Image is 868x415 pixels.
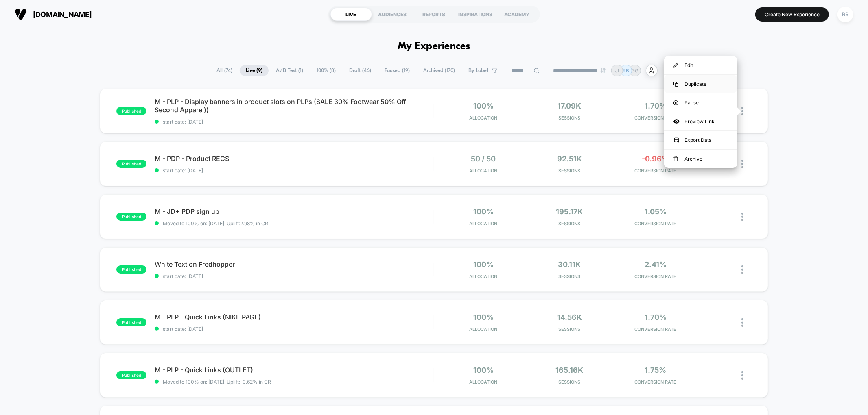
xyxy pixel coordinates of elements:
span: 100% ( 8 ) [310,65,342,76]
span: Sessions [529,168,611,174]
h1: My Experiences [398,41,470,52]
button: RB [835,6,856,23]
span: 100% [473,313,494,322]
p: JI [615,67,619,74]
img: end [601,68,606,73]
span: Paused ( 19 ) [378,65,416,76]
img: close [741,371,743,380]
div: Export Data [664,131,737,149]
span: CONVERSION RATE [614,221,697,226]
span: start date: [DATE] [155,273,433,279]
span: 100% [473,366,494,374]
span: published [116,371,146,379]
div: RB [837,7,853,22]
div: Edit [664,56,737,74]
span: Sessions [529,326,611,332]
span: published [116,265,146,274]
span: M - PLP - Quick Links (NIKE PAGE) [155,313,433,321]
span: CONVERSION RATE [614,326,697,332]
span: CONVERSION RATE [614,274,697,279]
span: Allocation [470,379,498,385]
div: Preview Link [664,112,737,130]
span: 14.56k [557,313,582,322]
span: M - JD+ PDP sign up [155,207,433,215]
span: CONVERSION RATE [614,115,697,121]
img: menu [673,63,678,68]
span: Sessions [529,115,611,121]
span: Sessions [529,274,611,279]
span: 1.05% [645,207,667,216]
span: Allocation [470,274,498,279]
span: -0.96% [642,154,669,163]
span: 30.11k [558,260,581,269]
div: ACADEMY [496,8,538,21]
span: 100% [473,260,494,269]
span: White Text on Fredhopper [155,260,433,268]
span: Allocation [470,221,498,226]
span: Draft ( 46 ) [343,65,377,76]
span: Live ( 9 ) [240,65,269,76]
span: 100% [473,102,494,110]
span: start date: [DATE] [155,119,433,125]
span: Allocation [470,326,498,332]
span: All ( 74 ) [210,65,238,76]
span: M - PLP - Display banners in product slots on PLPs (SALE 30% Footwear 50% Off Second Apparel)) [155,98,433,114]
span: 17.09k [558,102,582,110]
span: Sessions [529,379,611,385]
div: INSPIRATIONS [455,8,496,21]
span: start date: [DATE] [155,167,433,174]
span: Allocation [470,115,498,121]
div: LIVE [330,8,372,21]
span: 92.51k [557,154,582,163]
img: menu [673,156,678,162]
img: close [741,265,743,274]
span: CONVERSION RATE [614,168,697,174]
span: 165.16k [556,366,584,374]
div: Archive [664,150,737,168]
span: published [116,213,146,221]
span: A/B Test ( 1 ) [270,65,309,76]
img: close [741,107,743,115]
img: close [741,318,743,327]
span: published [116,318,146,326]
span: M - PLP - Quick Links (OUTLET) [155,366,433,374]
span: 1.70% [645,313,667,322]
span: start date: [DATE] [155,326,433,332]
div: REPORTS [413,8,455,21]
img: close [741,160,743,168]
button: Create New Experience [755,7,829,22]
span: By Label [468,67,488,74]
span: 50 / 50 [471,154,496,163]
img: menu [673,82,678,87]
span: M - PDP - Product RECS [155,154,433,163]
span: [DOMAIN_NAME] [33,10,92,19]
span: published [116,107,146,115]
span: published [116,160,146,168]
span: 2.41% [645,260,667,269]
div: Duplicate [664,75,737,93]
button: [DOMAIN_NAME] [12,8,94,21]
span: Sessions [529,221,611,226]
span: 195.17k [556,207,583,216]
p: RB [623,67,630,74]
img: menu [673,100,678,105]
span: Allocation [470,168,498,174]
span: Moved to 100% on: [DATE] . Uplift: 2.98% in CR [163,220,268,226]
p: GG [632,67,639,74]
div: AUDIENCES [372,8,413,21]
img: close [741,213,743,221]
img: Visually logo [15,8,27,20]
span: Moved to 100% on: [DATE] . Uplift: -0.62% in CR [163,379,271,385]
span: CONVERSION RATE [614,379,697,385]
span: 1.75% [645,366,667,374]
div: Pause [664,93,737,112]
span: 1.70% [645,102,667,110]
span: Archived ( 170 ) [417,65,461,76]
span: 100% [473,207,494,216]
